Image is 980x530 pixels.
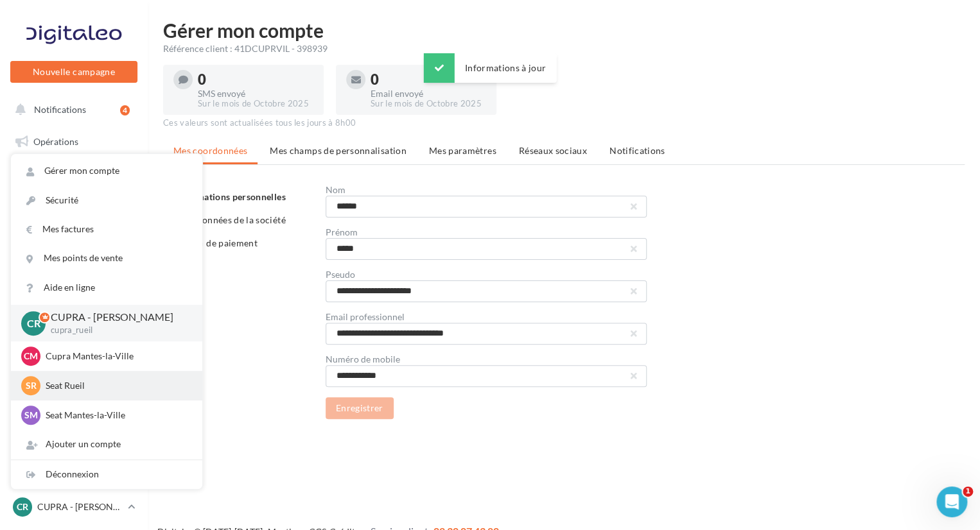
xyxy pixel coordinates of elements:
div: Nom [326,185,647,194]
div: 0 [198,73,313,87]
span: Mes champs de personnalisation [270,145,407,156]
div: Pseudo [326,270,647,279]
span: CM [24,350,38,363]
h1: Gérer mon compte [163,21,965,40]
a: Campagnes DataOnDemand [8,395,140,433]
span: Coordonnées de la société [175,214,286,225]
button: Nouvelle campagne [10,61,137,83]
span: Réseaux sociaux [519,145,587,156]
div: Email professionnel [326,312,647,321]
a: Aide en ligne [11,273,202,302]
div: Sur le mois de Octobre 2025 [371,98,486,110]
p: Cupra Mantes-la-Ville [46,350,187,363]
span: Notifications [609,145,665,156]
span: 1 [963,486,973,497]
a: Gérer mon compte [11,157,202,185]
div: Email envoyé [371,89,486,98]
span: Notifications [34,104,86,115]
div: Déconnexion [11,460,202,489]
a: CR CUPRA - [PERSON_NAME] [10,495,137,519]
button: Notifications 4 [8,96,135,123]
div: SMS envoyé [198,89,313,98]
span: SM [24,409,38,422]
div: Informations à jour [424,53,557,83]
a: Mes factures [11,215,202,244]
p: CUPRA - [PERSON_NAME] [37,500,123,513]
a: Médiathèque [8,289,140,316]
span: CR [27,316,40,330]
div: 4 [120,105,130,115]
a: Mes points de vente [11,244,202,273]
a: Opérations [8,128,140,155]
p: CUPRA - [PERSON_NAME] [51,310,182,325]
a: Sécurité [11,186,202,215]
div: Prénom [326,228,647,237]
span: SR [26,379,37,392]
p: Seat Mantes-la-Ville [46,409,187,422]
span: CR [17,500,28,513]
a: Visibilité en ligne [8,193,140,220]
span: Mes paramètres [429,145,496,156]
div: Ajouter un compte [11,430,202,459]
a: Boîte de réception5 [8,160,140,187]
span: Opérations [33,136,78,147]
div: Ces valeurs sont actualisées tous les jours à 8h00 [163,117,965,129]
span: Moyen de paiement [175,237,258,248]
a: Contacts [8,257,140,284]
a: Calendrier [8,321,140,348]
div: Sur le mois de Octobre 2025 [198,98,313,110]
div: Numéro de mobile [326,355,647,364]
button: Enregistrer [326,397,394,419]
div: 0 [371,73,486,87]
p: cupra_rueil [51,325,182,336]
a: Campagnes [8,225,140,252]
p: Seat Rueil [46,379,187,392]
div: Référence client : 41DCUPRVIL - 398939 [163,42,965,55]
a: PLV et print personnalisable [8,352,140,390]
iframe: Intercom live chat [936,486,967,517]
